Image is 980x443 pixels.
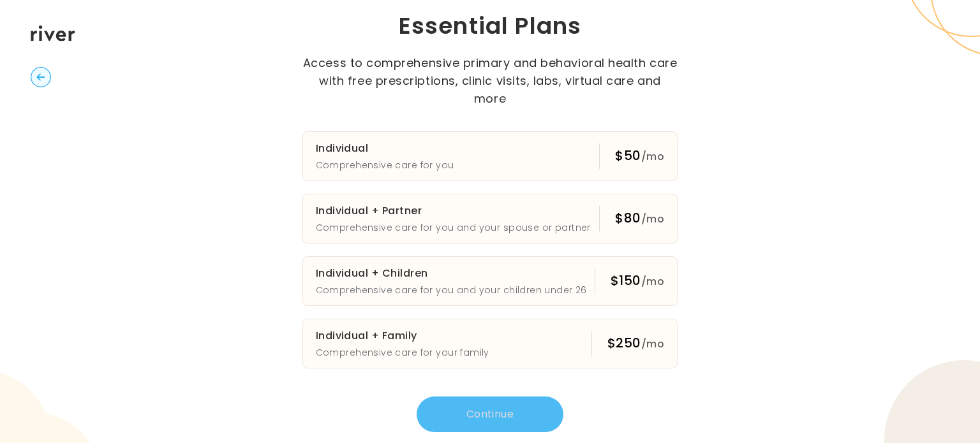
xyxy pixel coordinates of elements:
div: $150 [611,272,664,291]
p: Comprehensive care for your family [316,345,489,360]
p: Access to comprehensive primary and behavioral health care with free prescriptions, clinic visits... [302,54,678,108]
div: $250 [607,334,664,353]
h3: Individual + Children [316,265,587,282]
button: Individual + PartnerComprehensive care for you and your spouse or partner$80/mo [302,194,678,243]
button: Individual + FamilyComprehensive care for your family$250/mo [302,319,678,368]
div: $50 [615,147,664,166]
button: Continue [417,396,563,432]
h3: Individual + Family [316,327,489,345]
span: /mo [641,337,664,351]
div: $80 [615,209,664,228]
h3: Individual + Partner [316,202,591,220]
h1: Essential Plans [255,11,725,41]
p: Comprehensive care for you [316,157,454,173]
span: /mo [641,274,664,289]
button: Individual + ChildrenComprehensive care for you and your children under 26$150/mo [302,256,678,306]
h3: Individual [316,140,454,157]
p: Comprehensive care for you and your children under 26 [316,282,587,298]
button: IndividualComprehensive care for you$50/mo [302,131,678,181]
span: /mo [641,212,664,226]
span: /mo [641,149,664,164]
p: Comprehensive care for you and your spouse or partner [316,220,591,235]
